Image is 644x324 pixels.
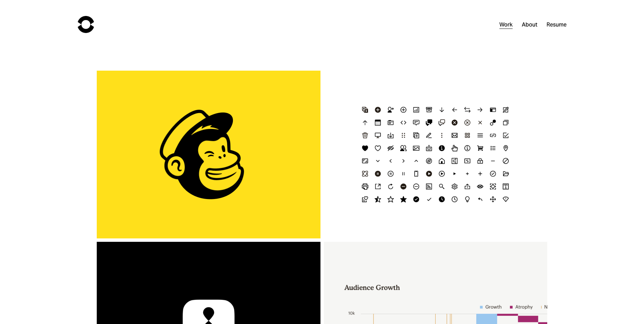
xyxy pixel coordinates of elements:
a: Work [499,20,513,30]
a: Mailchimp Icon Refresh [324,71,547,238]
a: 1 Click Automations [97,71,320,238]
a: Resume [547,20,567,30]
a: About [522,20,537,30]
img: Chad Urbanick [78,16,94,33]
